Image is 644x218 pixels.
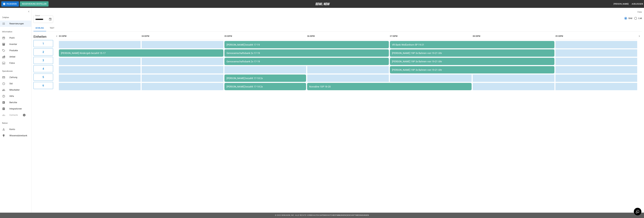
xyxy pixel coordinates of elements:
button: Reservierung erstellen [20,1,49,7]
span: Integrationen [9,107,29,110]
table: sticky table [58,31,638,91]
span: List [638,17,642,20]
span: Konto [9,128,29,131]
div: [PERSON_NAME] 19P 3x Bahnen von 19-21 Uhr [392,68,552,71]
button: 1 [33,40,53,47]
div: Genossenschaftsbank 2x 17-19 [227,52,387,54]
button: Ausloggen [631,2,644,6]
button: Choose date, selected date is 16. Okt. 2025 [48,17,53,22]
span: Produkte [9,49,29,52]
div: VR Bank Weißenhorn 5P 19-21 [392,43,552,46]
span: Grid [628,17,632,20]
h6: 5 [43,75,44,79]
th: 03:00PM [59,32,141,40]
h6: 3 [43,58,44,62]
div: [PERSON_NAME] bezahlt 17-18 2x [227,77,304,80]
span: Profil [9,36,29,40]
span: Zahlung [9,76,29,79]
span: Wissensdatenbank [9,134,29,137]
span: Std [9,82,29,85]
div: [PERSON_NAME] 19P 3x Bahnen von 19-21 Uhr [392,52,552,54]
span: Mitarbeiter [9,88,29,92]
h6: 1 [43,42,44,46]
div: [PERSON_NAME] bezahlt 17-19 [227,43,387,46]
h5: Einheiten [33,35,53,39]
a: Geschäftsbedingungen [347,214,369,216]
button: [PERSON_NAME] [612,2,630,6]
span: Berichte [9,101,29,104]
th: 06:00PM [307,32,389,40]
h6: 6 [43,83,44,88]
span: Reservierungen [9,22,29,25]
button: 3 [33,57,53,64]
img: logo [315,3,330,5]
span: Fotos [9,62,29,65]
a: Datenschutz-Bestimmungen [320,214,346,216]
span: © 2022 BowlNow, Inc. Alle Rechte vorbehalten. [275,214,320,216]
button: Pausieren [1,1,19,7]
th: 05:00PM [224,32,306,40]
button: 6 [33,82,53,89]
button: test [46,25,58,31]
label: View [637,11,642,13]
h6: 2 [43,50,44,54]
button: Bowling [33,25,46,31]
button: 5 [33,74,53,81]
th: 08:00PM [473,32,554,40]
button: 4 [33,65,53,72]
div: [PERSON_NAME] bezahlt 17-18 2x [227,85,304,88]
th: 04:00PM [142,32,223,40]
div: inventory tabs [33,25,642,31]
span: Artikel [9,55,29,58]
div: [PERSON_NAME] 19P 3x Bahnen von 19-21 Uhr [392,60,552,63]
h6: 4 [43,67,44,71]
div: Novodine 10P 18-20 [309,85,470,88]
div: Genossenschaftsbank 2x 17-19 [227,60,387,63]
th: 07:00PM [390,32,472,40]
th: 09:00PM [555,32,637,40]
button: 2 [33,48,53,56]
div: [PERSON_NAME] Kindergeb bezahlt 15-17 [61,52,221,54]
span: Hilfe [9,95,29,98]
span: Inventar [9,43,29,46]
